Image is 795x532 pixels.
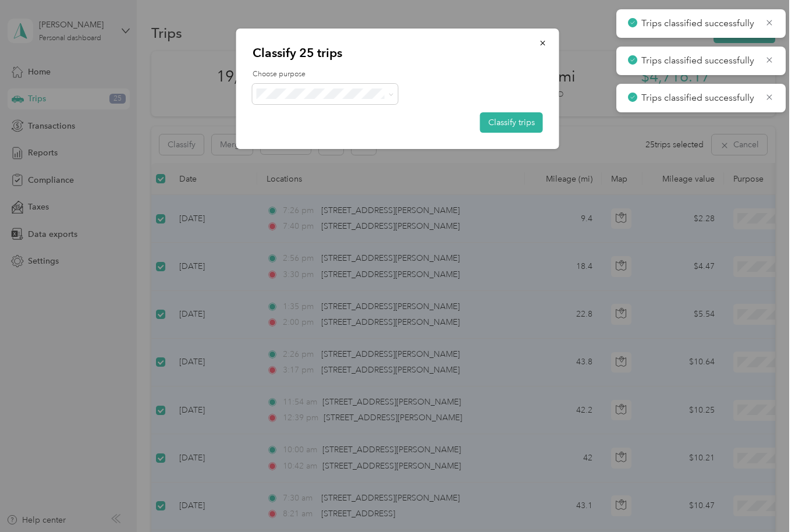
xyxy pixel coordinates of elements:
p: Trips classified successfully [641,16,757,31]
p: Classify 25 trips [253,45,543,61]
p: Trips classified successfully [641,54,757,68]
label: Choose purpose [253,69,543,80]
p: Trips classified successfully [641,91,757,105]
iframe: Everlance-gr Chat Button Frame [730,467,795,532]
button: Classify trips [480,112,543,133]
